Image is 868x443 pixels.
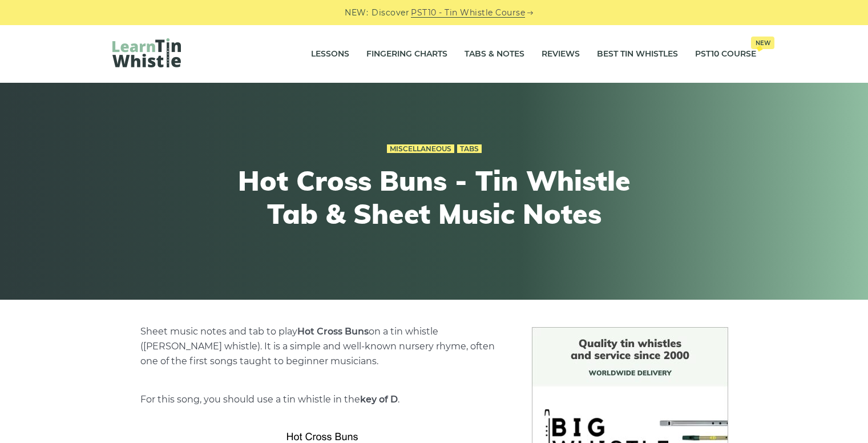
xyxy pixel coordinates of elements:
[542,40,580,69] a: Reviews
[597,40,678,69] a: Best Tin Whistles
[140,324,504,369] p: Sheet music notes and tab to play on a tin whistle ([PERSON_NAME] whistle). It is a simple and we...
[387,144,454,154] a: Miscellaneous
[311,40,349,69] a: Lessons
[695,40,756,69] a: PST10 CourseNew
[360,394,398,405] strong: key of D
[465,40,524,69] a: Tabs & Notes
[751,37,774,49] span: New
[297,326,369,337] strong: Hot Cross Buns
[112,38,181,67] img: LearnTinWhistle.com
[140,392,504,407] p: For this song, you should use a tin whistle in the .
[457,144,482,154] a: Tabs
[224,164,644,230] h1: Hot Cross Buns - Tin Whistle Tab & Sheet Music Notes
[366,40,447,69] a: Fingering Charts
